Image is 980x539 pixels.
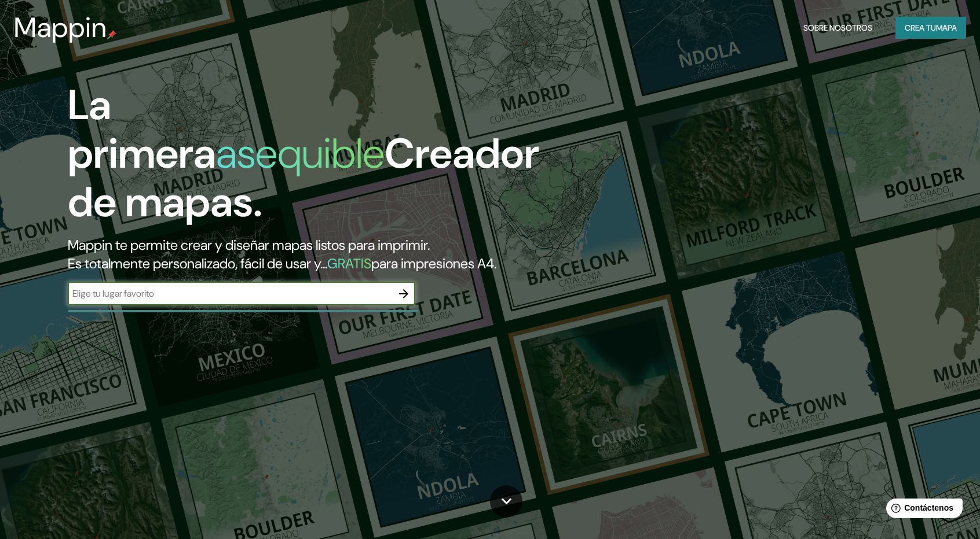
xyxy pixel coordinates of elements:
[936,23,957,33] font: mapa
[68,254,327,272] font: Es totalmente personalizado, fácil de usar y...
[14,9,107,46] font: Mappin
[327,254,371,272] font: GRATIS
[68,127,539,229] font: Creador de mapas.
[895,17,966,39] button: Crea tumapa
[877,494,967,526] iframe: Lanzador de widgets de ayuda
[216,127,385,180] font: asequible
[371,254,496,272] font: para impresiones A4.
[68,78,216,180] font: La primera
[905,23,936,33] font: Crea tu
[68,287,392,300] input: Elige tu lugar favorito
[107,30,116,39] img: pin de mapeo
[799,17,877,39] button: Sobre nosotros
[803,23,872,33] font: Sobre nosotros
[68,236,430,254] font: Mappin te permite crear y diseñar mapas listos para imprimir.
